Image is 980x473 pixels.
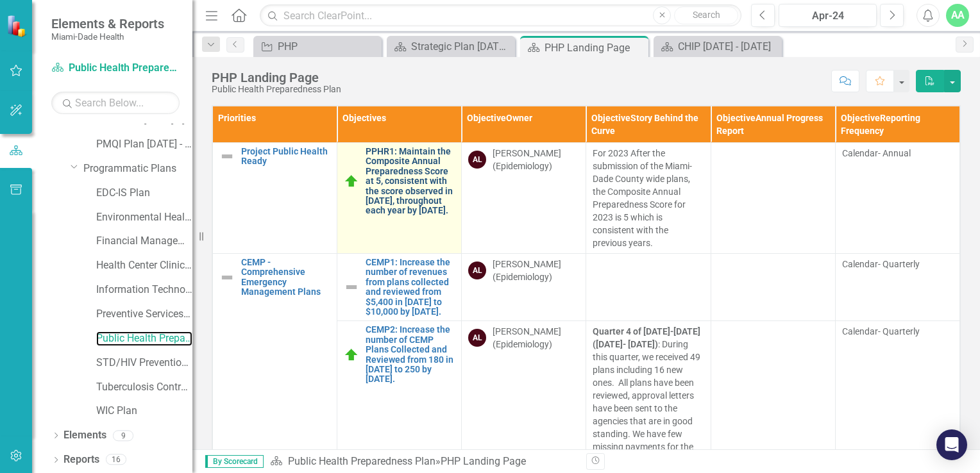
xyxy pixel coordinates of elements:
small: Miami-Dade Health [51,31,164,42]
a: Preventive Services Plan [96,307,192,322]
span: Search [693,10,720,20]
td: Double-Click to Edit [462,254,586,321]
input: Search ClearPoint... [260,4,741,27]
a: PPHR1: Maintain the Composite Annual Preparedness Score at 5, consistent with the score observed ... [366,147,455,216]
div: CHIP [DATE] - [DATE] [678,38,779,54]
a: Tuberculosis Control & Prevention Plan [96,380,192,395]
div: PHP Landing Page [441,455,526,467]
div: Open Intercom Messenger [936,429,967,460]
td: Double-Click to Edit [835,143,959,254]
img: ClearPoint Strategy [6,15,29,37]
div: Strategic Plan [DATE]-[DATE] [411,38,512,54]
a: STD/HIV Prevention and Control Plan [96,356,192,370]
button: AA [946,4,969,27]
button: Apr-24 [779,4,877,27]
a: Financial Management Plan [96,234,192,249]
div: PHP [278,38,378,54]
img: Not Defined [219,270,235,285]
div: [PERSON_NAME] (Epidemiology) [493,147,579,172]
div: AL [468,329,486,347]
a: Public Health Preparedness Plan [288,455,435,467]
td: Double-Click to Edit [711,143,835,254]
a: Environmental Health Plan [96,210,192,225]
td: Double-Click to Edit [586,254,711,321]
div: PHP Landing Page [545,40,645,56]
img: On Track [344,174,359,189]
div: PHP Landing Page [212,71,341,85]
a: CEMP - Comprehensive Emergency Management Plans [241,258,330,297]
a: Information Technology Plan [96,283,192,297]
strong: Quarter 4 of [DATE]-[DATE] ([DATE]- [DATE]) [593,326,700,349]
a: Public Health Preparedness Plan [96,331,192,346]
td: Double-Click to Edit Right Click for Context Menu [213,143,337,254]
button: Search [674,6,738,24]
span: Elements & Reports [51,16,164,31]
a: CHIP [DATE] - [DATE] [657,38,779,54]
img: On Track [344,347,359,363]
div: Calendar- Quarterly [842,258,953,270]
a: EDC-IS Plan [96,186,192,201]
a: Strategic Plan [DATE]-[DATE] [390,38,512,54]
div: Calendar- Annual [842,147,953,160]
a: Health Center Clinical Admin Support Plan [96,258,192,273]
a: Reports [63,452,99,467]
input: Search Below... [51,92,180,114]
td: Double-Click to Edit Right Click for Context Menu [337,254,462,321]
div: Apr-24 [783,8,872,24]
img: Not Defined [344,279,359,295]
a: Elements [63,428,106,443]
td: Double-Click to Edit [711,254,835,321]
a: PHP [257,38,378,54]
a: Public Health Preparedness Plan [51,61,180,76]
div: » [270,454,577,469]
a: CEMP1: Increase the number of revenues from plans collected and reviewed from $5,400 in [DATE] to... [366,258,455,317]
div: 16 [106,454,126,465]
div: Public Health Preparedness Plan [212,85,341,94]
div: AL [468,151,486,169]
div: [PERSON_NAME] (Epidemiology) [493,258,579,283]
a: PMQI Plan [DATE] - [DATE] [96,137,192,152]
a: WIC Plan [96,404,192,419]
div: AL [468,261,486,279]
td: Double-Click to Edit Right Click for Context Menu [337,143,462,254]
span: By Scorecard [205,455,264,468]
div: [PERSON_NAME] (Epidemiology) [493,325,579,351]
a: Programmatic Plans [83,162,192,176]
td: Double-Click to Edit [462,143,586,254]
td: Double-Click to Edit [835,254,959,321]
a: Project Public Health Ready [241,147,330,167]
a: CEMP2: Increase the number of CEMP Plans Collected and Reviewed from 180 in [DATE] to 250 by [DATE]. [366,325,455,384]
div: 9 [113,430,133,441]
p: For 2023 After the submission of the Miami-Dade County wide plans, the Composite Annual Preparedn... [593,147,704,249]
div: Calendar- Quarterly [842,325,953,338]
img: Not Defined [219,149,235,164]
td: Double-Click to Edit [586,143,711,254]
